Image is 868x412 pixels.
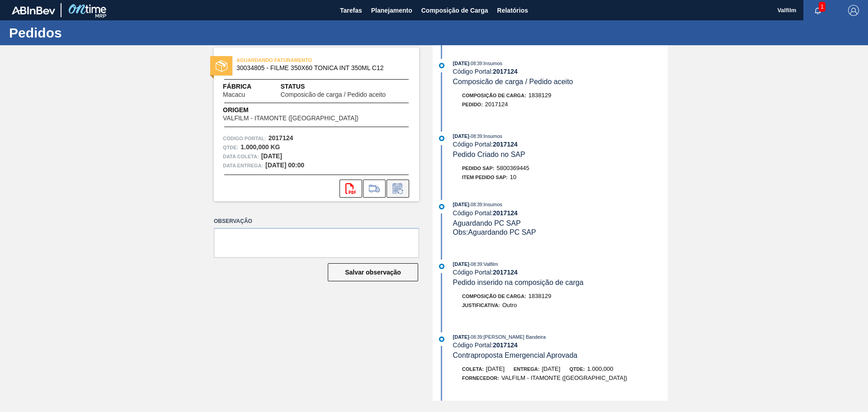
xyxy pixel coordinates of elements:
[482,261,498,267] span: : Valfilm
[453,269,668,276] div: Código Portal:
[803,4,832,17] button: Notificações
[223,134,266,143] span: Código Portal:
[453,133,469,139] span: [DATE]
[453,209,668,217] div: Código Portal:
[453,78,573,85] span: Composicão de carga / Pedido aceito
[493,341,518,349] strong: 2017124
[340,180,362,198] div: Abrir arquivo PDF
[439,264,444,269] img: atual
[439,336,444,342] img: atual
[485,101,508,108] span: 2017124
[587,365,613,372] span: 1.000,000
[269,134,293,142] strong: 2017124
[542,365,560,372] span: [DATE]
[501,374,627,381] span: VALFILM - ITAMONTE ([GEOGRAPHIC_DATA])
[453,141,668,148] div: Código Portal:
[848,5,859,16] img: Logout
[236,65,401,71] span: 30034805 - FILME 350X60 TONICA INT 350ML C12
[280,82,410,91] span: Status
[223,152,259,161] span: Data coleta:
[453,351,578,359] span: Contraproposta Emergencial Aprovada
[482,334,546,340] span: : [PERSON_NAME] Bandeira
[223,105,384,115] span: Origem
[214,215,419,228] label: Observação
[469,134,482,139] span: - 08:39
[453,261,469,267] span: [DATE]
[421,5,488,16] span: Composição de Carga
[453,202,469,207] span: [DATE]
[497,165,529,171] span: 5800369445
[569,366,585,372] span: Qtde:
[453,68,668,75] div: Código Portal:
[528,293,552,299] span: 1838129
[453,341,668,349] div: Código Portal:
[363,180,386,198] div: Ir para Composição de Carga
[482,61,502,66] span: : Insumos
[261,152,282,160] strong: [DATE]
[462,303,500,308] span: Justificativa:
[493,269,518,276] strong: 2017124
[462,366,484,372] span: Coleta:
[486,365,505,372] span: [DATE]
[216,60,227,72] img: status
[493,68,518,75] strong: 2017124
[462,375,499,381] span: Fornecedor:
[371,5,412,16] span: Planejamento
[223,161,263,170] span: Data entrega:
[482,133,502,139] span: : Insumos
[328,263,418,281] button: Salvar observação
[469,61,482,66] span: - 08:39
[453,228,536,236] span: Obs: Aguardando PC SAP
[223,115,359,122] span: VALFILM - ITAMONTE ([GEOGRAPHIC_DATA])
[469,335,482,340] span: - 08:39
[493,209,518,217] strong: 2017124
[340,5,362,16] span: Tarefas
[453,334,469,340] span: [DATE]
[497,5,528,16] span: Relatórios
[462,294,526,299] span: Composição de Carga :
[280,91,386,98] span: Composicão de carga / Pedido aceito
[223,143,238,152] span: Qtde :
[482,202,502,207] span: : Insumos
[236,56,363,65] span: AGUARDANDO FATURAMENTO
[502,302,517,308] span: Outro
[12,6,55,14] img: TNhmsLtSVTkK8tSr43FrP2fwEKptu5GPRR3wAAAABJRU5ErkJggg==
[241,143,280,151] strong: 1.000,000 KG
[453,61,469,66] span: [DATE]
[819,2,826,12] span: 1
[453,219,521,227] span: Aguardando PC SAP
[9,28,170,38] h1: Pedidos
[493,141,518,148] strong: 2017124
[469,262,482,267] span: - 08:39
[223,82,274,91] span: Fábrica
[439,204,444,209] img: atual
[265,161,304,169] strong: [DATE] 00:00
[462,93,526,98] span: Composição de Carga :
[453,151,525,158] span: Pedido Criado no SAP
[439,63,444,68] img: atual
[462,102,483,107] span: Pedido :
[528,92,552,99] span: 1838129
[387,180,409,198] div: Informar alteração no pedido
[514,366,539,372] span: Entrega:
[439,136,444,141] img: atual
[453,279,584,286] span: Pedido inserido na composição de carga
[462,175,508,180] span: Item pedido SAP:
[510,174,516,180] span: 10
[462,166,495,171] span: Pedido SAP:
[223,91,245,98] span: Macacu
[469,202,482,207] span: - 08:39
